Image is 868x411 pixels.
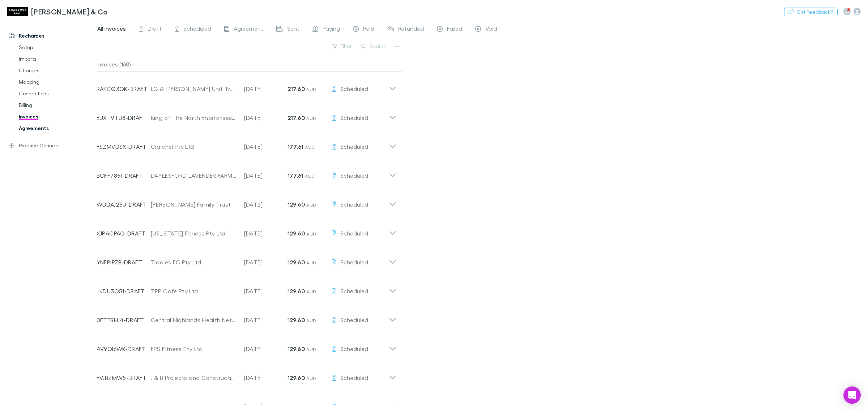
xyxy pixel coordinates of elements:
p: [DATE] [244,345,288,353]
span: Scheduled [340,316,368,323]
div: J & B Projects and Construction Pty Ltd [151,373,237,382]
div: FSZMVDSX-DRAFTCraichel Pty Ltd[DATE]177.61 AUDScheduled [91,129,402,158]
span: Scheduled [340,114,368,121]
span: AUD [306,87,316,92]
span: Draft [148,25,162,34]
p: 4V9OI6WK-DRAFT [97,345,151,353]
div: EUXT9TU8-DRAFTKing of The North Enterprises Pty Ltd[DATE]217.60 AUDScheduled [91,100,402,129]
strong: 129.60 [288,259,305,266]
div: 0ETEBHJ4-DRAFTCentral Highlands Health Network Trust[DATE]129.60 AUDScheduled [91,303,402,332]
div: BCFF785J-DRAFTDAYLESFORD LAVENDER FARM & EVENTS PTY LTD[DATE]177.61 AUDScheduled [91,158,402,187]
div: King of The North Enterprises Pty Ltd [151,113,237,122]
a: Billing [12,99,102,111]
strong: 217.60 [288,85,305,92]
p: FSZMVDSX-DRAFT [97,142,151,151]
span: AUD [306,289,316,294]
p: [DATE] [244,142,288,151]
div: [PERSON_NAME] Family Trust [151,200,237,209]
p: [DATE] [244,373,288,382]
p: BCFF785J-DRAFT [97,171,151,180]
span: Scheduled [340,143,368,150]
div: Tradies FC Pty Ltd [151,258,237,267]
button: Search [358,42,391,51]
p: YNFPIPZB-DRAFT [97,258,151,267]
span: Scheduled [340,259,368,265]
span: Scheduled [340,287,368,294]
a: Agreements [12,122,102,134]
div: LG & [PERSON_NAME] Unit Trust [151,85,237,93]
a: Imports [12,53,102,65]
p: RAKCQ3OK-DRAFT [97,85,151,93]
p: WDDAJ25U-DRAFT [97,200,151,209]
div: TPP Cafe Pty Ltd [151,287,237,295]
p: 0ETEBHJ4-DRAFT [97,316,151,324]
p: [DATE] [244,171,288,180]
span: Scheduled [340,345,368,352]
a: Setup [12,42,102,53]
strong: 129.60 [288,374,305,381]
p: EUXT9TU8-DRAFT [97,113,151,122]
span: Void [485,25,497,34]
a: Invoices [12,111,102,122]
span: All invoices [97,25,126,34]
p: [DATE] [244,402,288,411]
p: LKDU3O51-DRAFT [97,287,151,295]
div: [US_STATE] Fitness Pty Ltd [151,229,237,238]
span: AUD [306,376,316,381]
span: Paying [323,25,340,34]
div: Central Highlands Health Network Trust [151,316,237,324]
p: [DATE] [244,316,288,324]
strong: 129.60 [288,287,305,295]
span: Scheduled [340,230,368,237]
a: Practice Connect [1,140,102,151]
span: Failed [447,25,462,34]
span: AUD [306,202,316,208]
span: Scheduled [340,201,368,208]
div: WDDAJ25U-DRAFT[PERSON_NAME] Family Trust[DATE]129.60 AUDScheduled [91,187,402,216]
span: Scheduled [340,374,368,381]
img: Shaddock & Co's Logo [7,7,28,16]
span: AUD [306,116,316,121]
div: XJP4CPAQ-DRAFT[US_STATE] Fitness Pty Ltd[DATE]129.60 AUDScheduled [91,216,402,245]
strong: 129.60 [288,403,305,410]
span: AUD [306,404,316,410]
div: Craichel Pty Ltd [151,142,237,151]
div: RAKCQ3OK-DRAFTLG & [PERSON_NAME] Unit Trust[DATE]217.60 AUDScheduled [91,72,402,100]
div: Open Intercom Messenger [843,386,861,404]
button: Filter [329,42,356,51]
strong: 129.60 [288,230,305,237]
a: Charges [12,65,102,76]
span: Agreement [234,25,263,34]
span: AUD [306,260,316,265]
a: Recharges [1,30,102,42]
span: AUD [306,347,316,352]
span: Scheduled [340,172,368,179]
button: Got Feedback? [784,8,838,16]
p: XJP4CPAQ-DRAFT [97,229,151,238]
p: [DATE] [244,287,288,295]
span: Scheduled [340,403,368,410]
strong: 129.60 [288,201,305,208]
p: [DATE] [244,113,288,122]
span: Refunded [398,25,424,34]
div: EPS Fitness Pty Ltd [151,345,237,353]
a: Mapping [12,76,102,88]
strong: 129.60 [288,345,305,352]
p: [DATE] [244,85,288,93]
div: LKDU3O51-DRAFTTPP Cafe Pty Ltd[DATE]129.60 AUDScheduled [91,274,402,303]
span: AUD [305,173,315,179]
strong: 217.60 [288,114,305,121]
div: YNFPIPZB-DRAFTTradies FC Pty Ltd[DATE]129.60 AUDScheduled [91,245,402,274]
p: [DATE] [244,258,288,267]
h3: [PERSON_NAME] & Co [31,7,108,16]
span: AUD [306,318,316,323]
p: [DATE] [244,200,288,209]
div: Cammoates Family Trust [151,402,237,411]
strong: 177.61 [288,143,303,150]
div: FVJBZMW5-DRAFTJ & B Projects and Construction Pty Ltd[DATE]129.60 AUDScheduled [91,360,402,389]
span: Paid [363,25,374,34]
strong: 129.60 [288,316,305,324]
div: 4V9OI6WK-DRAFTEPS Fitness Pty Ltd[DATE]129.60 AUDScheduled [91,332,402,360]
span: AUD [306,231,316,237]
span: Scheduled [183,25,211,34]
